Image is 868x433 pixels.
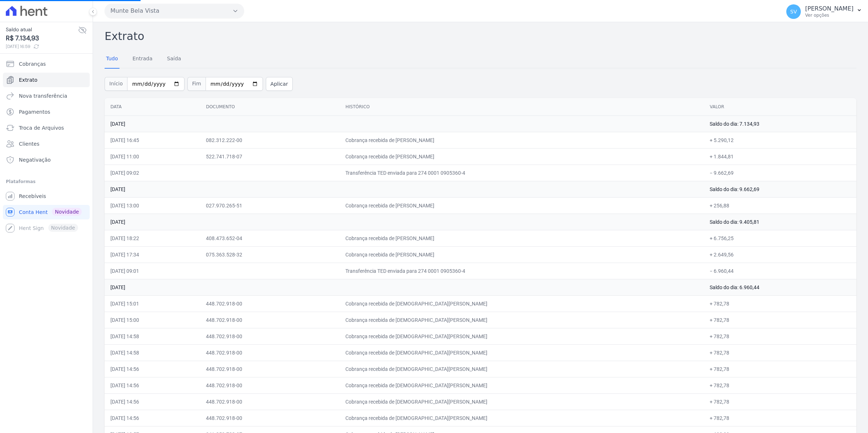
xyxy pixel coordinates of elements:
td: 027.970.265-51 [200,197,340,214]
a: Nova transferência [3,89,90,103]
a: Saída [166,50,183,69]
td: Transferência TED enviada para 274 0001 0905360-4 [340,165,704,181]
span: Cobranças [19,60,46,68]
td: [DATE] 15:00 [105,312,200,328]
p: [PERSON_NAME] [805,5,853,12]
td: [DATE] [105,214,704,230]
a: Conta Hent Novidade [3,205,90,219]
td: 448.702.918-00 [200,344,340,361]
td: [DATE] 13:00 [105,197,200,214]
td: + 782,78 [704,377,856,393]
th: Valor [704,98,856,116]
span: R$ 7.134,93 [6,33,78,43]
span: Pagamentos [19,108,50,116]
span: Novidade [52,208,82,216]
td: − 6.960,44 [704,263,856,279]
td: Transferência TED enviada para 274 0001 0905360-4 [340,263,704,279]
span: Nova transferência [19,92,67,100]
a: Pagamentos [3,105,90,119]
td: 448.702.918-00 [200,410,340,426]
span: Saldo atual [6,26,78,33]
button: SV [PERSON_NAME] Ver opções [780,1,868,22]
a: Extrato [3,73,90,87]
td: [DATE] 11:00 [105,148,200,165]
span: Fim [187,77,206,91]
td: Saldo do dia: 6.960,44 [704,279,856,295]
span: Início [105,77,127,91]
nav: Sidebar [6,57,87,235]
div: Plataformas [6,177,87,186]
td: + 782,78 [704,328,856,344]
span: Negativação [19,156,51,163]
td: [DATE] 14:56 [105,393,200,410]
td: + 782,78 [704,312,856,328]
span: Conta Hent [19,209,48,216]
td: 522.741.718-07 [200,148,340,165]
p: Ver opções [805,12,853,18]
td: Cobrança recebida de [DEMOGRAPHIC_DATA][PERSON_NAME] [340,295,704,312]
td: Cobrança recebida de [PERSON_NAME] [340,197,704,214]
td: 408.473.652-04 [200,230,340,246]
a: Recebíveis [3,189,90,203]
td: + 782,78 [704,344,856,361]
td: + 1.844,81 [704,148,856,165]
td: + 5.290,12 [704,132,856,148]
td: Saldo do dia: 9.662,69 [704,181,856,197]
td: Cobrança recebida de [DEMOGRAPHIC_DATA][PERSON_NAME] [340,393,704,410]
td: [DATE] 15:01 [105,295,200,312]
th: Documento [200,98,340,116]
td: Cobrança recebida de [DEMOGRAPHIC_DATA][PERSON_NAME] [340,377,704,393]
td: 448.702.918-00 [200,393,340,410]
td: + 782,78 [704,410,856,426]
td: + 782,78 [704,361,856,377]
td: + 782,78 [704,393,856,410]
td: [DATE] 14:56 [105,410,200,426]
h2: Extrato [105,28,856,44]
a: Cobranças [3,57,90,71]
td: Cobrança recebida de [PERSON_NAME] [340,132,704,148]
td: [DATE] [105,116,704,132]
td: + 256,88 [704,197,856,214]
span: Clientes [19,140,39,147]
td: 448.702.918-00 [200,361,340,377]
td: Cobrança recebida de [PERSON_NAME] [340,148,704,165]
td: [DATE] 17:34 [105,246,200,263]
td: Cobrança recebida de [DEMOGRAPHIC_DATA][PERSON_NAME] [340,361,704,377]
td: − 9.662,69 [704,165,856,181]
td: Cobrança recebida de [DEMOGRAPHIC_DATA][PERSON_NAME] [340,312,704,328]
td: 448.702.918-00 [200,328,340,344]
td: 448.702.918-00 [200,295,340,312]
td: + 782,78 [704,295,856,312]
th: Histórico [340,98,704,116]
td: + 2.649,56 [704,246,856,263]
td: [DATE] 09:01 [105,263,200,279]
a: Clientes [3,137,90,151]
span: Recebíveis [19,193,46,200]
span: Extrato [19,76,37,84]
td: 448.702.918-00 [200,312,340,328]
td: [DATE] 18:22 [105,230,200,246]
td: 082.312.222-00 [200,132,340,148]
button: Aplicar [266,77,293,91]
td: [DATE] 14:56 [105,377,200,393]
th: Data [105,98,200,116]
td: Cobrança recebida de [DEMOGRAPHIC_DATA][PERSON_NAME] [340,410,704,426]
td: [DATE] 14:58 [105,328,200,344]
span: Troca de Arquivos [19,124,64,131]
button: Munte Bela Vista [105,4,244,18]
td: Saldo do dia: 9.405,81 [704,214,856,230]
td: [DATE] 16:45 [105,132,200,148]
td: [DATE] 14:56 [105,361,200,377]
a: Negativação [3,153,90,167]
td: [DATE] [105,181,704,197]
td: + 6.756,25 [704,230,856,246]
a: Entrada [131,50,154,69]
span: SV [790,9,797,14]
td: Cobrança recebida de [DEMOGRAPHIC_DATA][PERSON_NAME] [340,328,704,344]
td: [DATE] 14:58 [105,344,200,361]
a: Troca de Arquivos [3,121,90,135]
td: 448.702.918-00 [200,377,340,393]
td: Cobrança recebida de [PERSON_NAME] [340,246,704,263]
a: Tudo [105,50,119,69]
td: 075.363.528-32 [200,246,340,263]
